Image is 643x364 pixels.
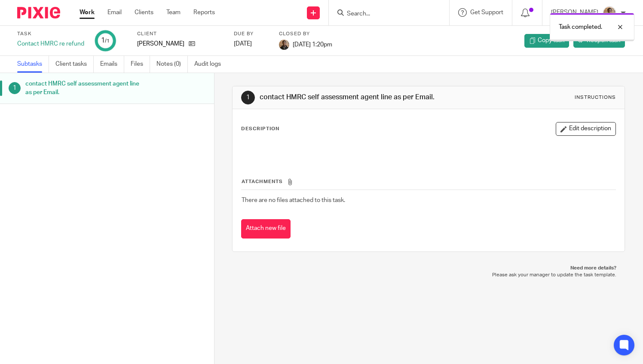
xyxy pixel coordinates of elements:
[603,6,616,20] img: WhatsApp%20Image%202025-04-23%20.jpg
[279,31,332,37] label: Closed by
[193,8,215,17] a: Reports
[101,36,110,46] div: 1
[135,8,153,17] a: Clients
[17,7,60,18] img: Pixie
[100,56,124,73] a: Emails
[241,91,255,104] div: 1
[260,93,447,102] h1: contact HMRC self assessment agent line as per Email.
[55,56,94,73] a: Client tasks
[279,40,289,50] img: WhatsApp%20Image%202025-04-23%20.jpg
[25,77,145,99] h1: contact HMRC self assessment agent line as per Email.
[194,56,227,73] a: Audit logs
[17,31,84,37] label: Task
[17,40,84,48] div: Contact HMRC re refund
[17,56,49,73] a: Subtasks
[293,41,332,47] span: [DATE] 1:20pm
[241,219,291,239] button: Attach new file
[131,56,150,73] a: Files
[137,40,184,48] p: [PERSON_NAME]
[105,39,110,43] small: /1
[9,82,21,94] div: 1
[241,272,616,278] p: Please ask your manager to update the task template.
[166,8,181,17] a: Team
[234,40,268,48] div: [DATE]
[575,94,616,101] div: Instructions
[556,122,616,136] button: Edit description
[80,8,95,17] a: Work
[137,31,223,37] label: Client
[242,179,283,184] span: Attachments
[559,23,602,31] p: Task completed.
[241,265,616,272] p: Need more details?
[241,125,279,132] p: Description
[242,197,345,203] span: There are no files attached to this task.
[107,8,122,17] a: Email
[156,56,188,73] a: Notes (0)
[234,31,268,37] label: Due by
